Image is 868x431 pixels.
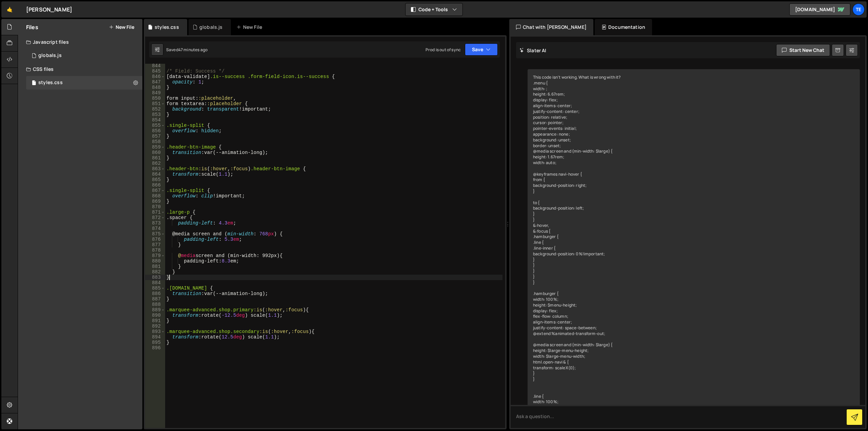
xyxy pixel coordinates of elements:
button: Save [465,43,498,56]
div: 866 [145,182,165,188]
div: Prod is out of sync [426,47,461,53]
a: 🤙 [1,1,18,18]
div: 847 [145,79,165,85]
div: 882 [145,269,165,275]
div: 883 [145,275,165,280]
div: 881 [145,264,165,269]
div: Chat with [PERSON_NAME] [509,19,593,35]
div: 853 [145,112,165,117]
div: 872 [145,215,165,220]
div: 47 minutes ago [178,47,208,53]
div: 874 [145,226,165,231]
div: Documentation [595,19,652,35]
div: 886 [145,291,165,296]
h2: Files [26,23,38,31]
div: 851 [145,101,165,106]
div: 863 [145,166,165,172]
div: 862 [145,161,165,166]
div: [PERSON_NAME] [26,5,72,14]
div: 860 [145,150,165,155]
div: 892 [145,324,165,329]
div: 878 [145,248,165,253]
div: 844 [145,63,165,68]
div: 877 [145,242,165,248]
div: 850 [145,96,165,101]
div: 887 [145,296,165,302]
div: 873 [145,220,165,226]
div: 856 [145,128,165,134]
div: 890 [145,313,165,318]
div: 889 [145,307,165,313]
div: 865 [145,177,165,182]
div: globals.js [38,53,62,59]
div: 854 [145,117,165,123]
div: styles.css [155,24,179,31]
div: 894 [145,334,165,340]
div: 855 [145,123,165,128]
div: 859 [145,144,165,150]
div: CSS files [18,62,142,76]
div: 868 [145,193,165,199]
div: 880 [145,258,165,264]
div: styles.css [38,80,63,86]
div: 858 [145,139,165,144]
div: 884 [145,280,165,286]
div: 845 [145,68,165,74]
a: Te [852,3,865,16]
button: Start new chat [776,44,830,56]
div: 16160/43434.js [26,49,142,62]
div: 893 [145,329,165,334]
button: New File [109,24,134,30]
div: 885 [145,286,165,291]
a: [DOMAIN_NAME] [789,3,850,16]
div: 879 [145,253,165,258]
button: Code + Tools [406,3,462,16]
div: 895 [145,340,165,345]
div: 871 [145,210,165,215]
div: 848 [145,85,165,90]
div: 849 [145,90,165,96]
h2: Slater AI [519,47,547,54]
div: 867 [145,188,165,193]
div: 852 [145,106,165,112]
div: 876 [145,237,165,242]
div: 869 [145,199,165,204]
div: Javascript files [18,35,142,49]
div: 846 [145,74,165,79]
div: 861 [145,155,165,161]
div: 870 [145,204,165,210]
div: 888 [145,302,165,307]
div: 875 [145,231,165,237]
div: 891 [145,318,165,324]
div: 857 [145,134,165,139]
div: 896 [145,345,165,351]
div: globals.js [199,24,223,31]
div: 16160/43441.css [26,76,142,90]
div: 864 [145,172,165,177]
div: Saved [166,47,208,53]
div: New File [236,24,265,31]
